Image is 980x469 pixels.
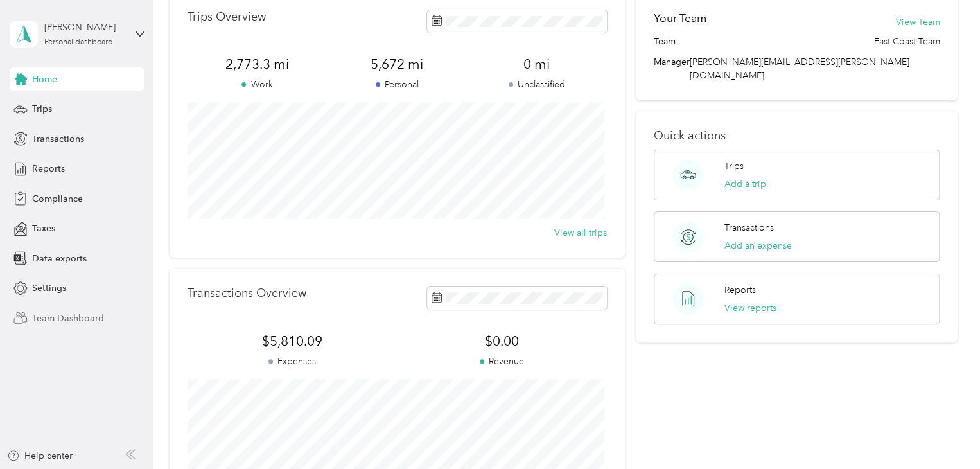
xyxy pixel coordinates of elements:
[44,21,125,34] div: [PERSON_NAME]
[327,78,467,91] p: Personal
[32,252,87,265] span: Data exports
[188,78,328,91] p: Work
[724,301,776,315] button: View reports
[32,222,55,235] span: Taxes
[44,39,113,46] div: Personal dashboard
[32,162,65,175] span: Reports
[188,55,328,73] span: 2,773.3 mi
[895,15,940,29] button: View Team
[724,221,774,234] p: Transactions
[32,312,104,325] span: Team Dashboard
[32,132,84,146] span: Transactions
[188,355,397,368] p: Expenses
[467,78,607,91] p: Unclassified
[467,55,607,73] span: 0 mi
[327,55,467,73] span: 5,672 mi
[724,177,766,191] button: Add a trip
[188,287,306,300] p: Transactions Overview
[188,332,397,350] span: $5,810.09
[32,281,66,295] span: Settings
[908,397,980,469] iframe: Everlance-gr Chat Button Frame
[654,129,940,143] p: Quick actions
[32,192,83,206] span: Compliance
[32,102,52,116] span: Trips
[690,57,909,81] span: [PERSON_NAME][EMAIL_ADDRESS][PERSON_NAME][DOMAIN_NAME]
[724,159,744,173] p: Trips
[654,35,676,48] span: Team
[724,283,756,297] p: Reports
[654,55,690,82] span: Manager
[397,355,606,368] p: Revenue
[188,10,266,24] p: Trips Overview
[724,239,792,252] button: Add an expense
[654,10,706,26] h2: Your Team
[554,226,607,240] button: View all trips
[32,73,57,86] span: Home
[397,332,606,350] span: $0.00
[873,35,940,48] span: East Coast Team
[7,449,73,463] button: Help center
